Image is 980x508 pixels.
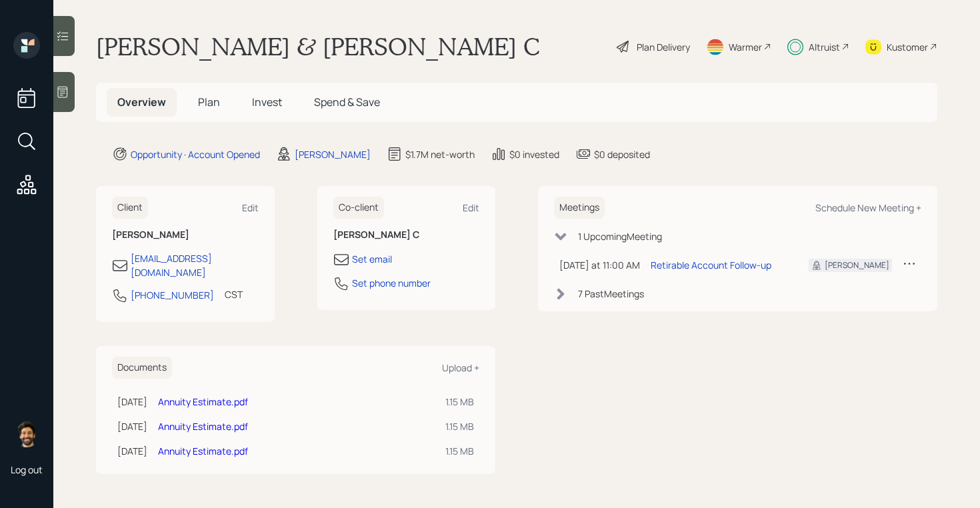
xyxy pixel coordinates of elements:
div: Set phone number [352,276,431,290]
div: [DATE] at 11:00 AM [559,258,640,272]
h6: [PERSON_NAME] [112,229,259,241]
img: eric-schwartz-headshot.png [13,421,40,447]
a: Annuity Estimate.pdf [158,395,248,408]
div: Log out [11,463,43,476]
div: 1 Upcoming Meeting [578,229,662,243]
span: Spend & Save [314,95,380,109]
h6: Client [112,197,148,219]
a: Annuity Estimate.pdf [158,445,248,457]
h6: [PERSON_NAME] C [333,229,480,241]
div: Edit [242,201,259,214]
div: [PERSON_NAME] [295,147,371,161]
div: Retirable Account Follow-up [651,258,771,272]
div: CST [225,287,243,301]
h1: [PERSON_NAME] & [PERSON_NAME] C [96,32,539,61]
div: 1.15 MB [445,419,474,433]
div: [DATE] [117,419,147,433]
span: Overview [117,95,166,109]
div: Schedule New Meeting + [815,201,921,214]
div: [EMAIL_ADDRESS][DOMAIN_NAME] [131,251,259,279]
div: 1.15 MB [445,395,474,409]
div: [PERSON_NAME] [825,259,889,271]
h6: Documents [112,357,172,379]
div: Upload + [442,361,479,374]
div: $1.7M net-worth [405,147,475,161]
div: Plan Delivery [637,40,690,54]
div: Opportunity · Account Opened [131,147,260,161]
span: Invest [252,95,282,109]
span: Plan [198,95,220,109]
h6: Co-client [333,197,384,219]
div: [DATE] [117,395,147,409]
div: $0 deposited [594,147,650,161]
div: Kustomer [887,40,928,54]
h6: Meetings [554,197,605,219]
div: Altruist [809,40,840,54]
a: Annuity Estimate.pdf [158,420,248,433]
div: 1.15 MB [445,444,474,458]
div: 7 Past Meeting s [578,287,644,301]
div: Warmer [729,40,762,54]
div: [PHONE_NUMBER] [131,288,214,302]
div: [DATE] [117,444,147,458]
div: Edit [463,201,479,214]
div: $0 invested [509,147,559,161]
div: Set email [352,252,392,266]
